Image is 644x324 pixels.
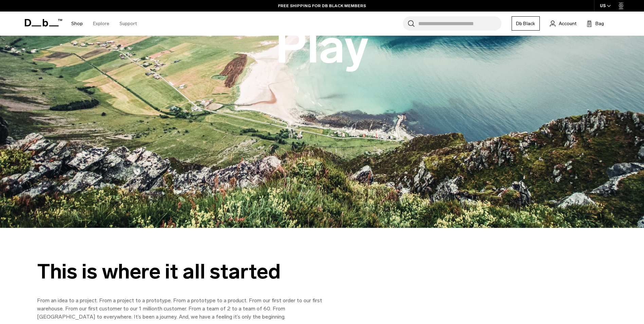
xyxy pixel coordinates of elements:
a: Db Black [512,16,540,31]
span: Account [559,20,576,27]
a: Support [119,12,137,36]
nav: Main Navigation [66,12,142,36]
button: Play [275,21,369,73]
button: Bag [587,19,604,28]
a: Shop [71,12,83,36]
p: From an idea to a project. From a project to a prototype. From a prototype to a product. From our... [37,296,343,321]
div: This is where it all started [37,260,343,283]
span: Bag [595,20,604,27]
a: Account [550,19,576,28]
a: Explore [93,12,109,36]
a: FREE SHIPPING FOR DB BLACK MEMBERS [278,3,366,9]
